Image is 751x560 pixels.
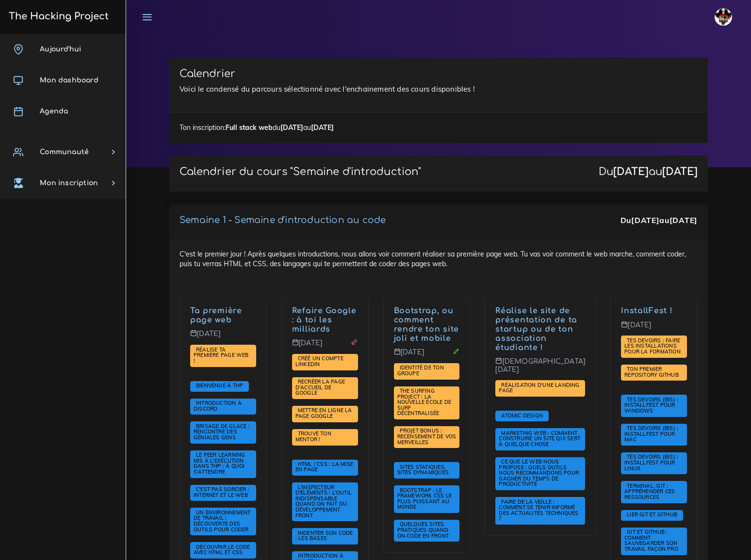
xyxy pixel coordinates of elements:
[295,407,352,419] span: Mettre en ligne la page Google
[295,355,343,368] a: Créé un compte LinkedIn
[194,346,249,364] a: Réalise ta première page web !
[397,521,451,539] a: Quelques sites pratiques quand on code en front
[495,357,585,381] p: [DEMOGRAPHIC_DATA][DATE]
[624,483,675,501] a: Terminal, Git : appréhender ces ressources
[194,423,250,441] span: Brisage de glace : rencontre des géniales gens
[190,306,256,325] p: C'est le premier jour ! Après quelques introductions, nous allons voir comment réaliser sa premiè...
[292,460,358,476] span: Maintenant que tu sais faire des pages basiques, nous allons te montrer comment faire de la mise ...
[397,365,444,377] a: Identité de ton groupe
[295,484,352,519] a: L'inspecteur d'éléments : l'outil indispensable quand on fait du développement front
[295,530,353,543] a: Indenter son code : les bases
[40,108,68,115] span: Agenda
[621,424,687,446] span: Il est temps de faire toutes les installations nécéssaire au bon déroulement de ta formation chez...
[40,77,98,84] span: Mon dashboard
[499,459,579,488] a: Ce que le web nous propose : quels outils nous recommandons pour gagner du temps de productivité
[624,425,678,443] a: Tes devoirs (bis) : Installfest pour MAC
[624,337,683,355] a: Tes devoirs : faire les installations pour la formation
[624,396,678,414] span: Tes devoirs (bis) : Installfest pour Windows
[190,485,256,501] span: Nous allons voir ensemble comment internet marche, et comment fonctionne une page web quand tu cl...
[394,306,460,343] p: Après avoir vu comment faire ses première pages, nous allons te montrer Bootstrap, un puissant fr...
[495,306,577,352] a: Réalise le site de présentation de ta startup ou de ton association étudiante !
[194,451,245,475] span: Le Peer learning mis à l'exécution dans THP : à quoi s'attendre
[169,112,708,143] div: Ton inscription: du au
[621,395,687,416] span: Nous allons te montrer comment mettre en place WSL 2 sur ton ordinateur Windows 10. Ne le fait pa...
[194,383,245,389] a: Bienvenue à THP
[624,366,681,378] span: Ton premier repository GitHub
[194,510,251,533] a: Un environnement de travail : découverte des outils pour coder
[499,382,579,395] a: Réalisation d'une landing page
[194,452,245,476] a: Le Peer learning mis à l'exécution dans THP : à quoi s'attendre
[669,215,698,225] strong: [DATE]
[180,215,386,225] a: Semaine 1 - Semaine d'introduction au code
[499,412,545,419] a: Atomic Design
[624,512,680,518] a: Lier Git et Github
[194,486,250,499] a: C'est pas sorcier : internet et le web
[194,486,250,498] span: C'est pas sorcier : internet et le web
[311,123,334,132] strong: [DATE]
[292,528,358,544] span: Pourquoi et comment indenter son code ? Nous allons te montrer les astuces pour avoir du code lis...
[190,306,242,324] a: Ta première page web
[6,11,109,22] h3: The Hacking Project
[394,306,459,342] a: Bootstrap, ou comment rendre ton site joli et mobile
[621,452,687,474] span: Il est temps de faire toutes les installations nécéssaire au bon déroulement de ta formation chez...
[226,123,273,132] strong: Full stack web
[295,378,345,396] span: Recréer la page d'accueil de Google
[624,528,681,552] span: Git et GitHub : comment sauvegarder son travail façon pro
[495,380,585,397] span: Le projet de toute une semaine ! Tu vas réaliser la page de présentation d'une organisation de to...
[624,529,681,553] a: Git et GitHub : comment sauvegarder son travail façon pro
[280,123,303,132] strong: [DATE]
[295,461,353,474] a: HTML / CSS : la mise en page
[624,482,675,500] span: Terminal, Git : appréhender ces ressources
[295,355,343,368] span: Créé un compte LinkedIn
[295,529,353,542] span: Indenter son code : les bases
[499,382,579,394] span: Réalisation d'une landing page
[194,509,251,533] span: Un environnement de travail : découverte des outils pour coder
[397,427,457,445] span: PROJET BONUS : recensement de vos merveilles
[621,481,687,503] span: Nous allons t'expliquer comment appréhender ces puissants outils.
[190,421,256,443] span: THP est avant tout un aventure humaine avec des rencontres. Avant de commencer nous allons te dem...
[613,166,649,177] strong: [DATE]
[295,379,345,397] a: Recréer la page d'accueil de Google
[295,430,331,443] span: Trouve ton mentor !
[495,411,549,421] span: Tu vas voir comment penser composants quand tu fais des pages web.
[194,544,250,557] a: Découvrir le code avec HTML et CSS
[194,423,250,441] a: Brisage de glace : rencontre des géniales gens
[292,406,358,422] span: Utilise tout ce que tu as vu jusqu'à présent pour faire profiter à la terre entière de ton super ...
[292,306,357,334] a: Refaire Google : à toi les milliards
[40,179,98,187] span: Mon inscription
[295,461,353,473] span: HTML / CSS : la mise en page
[453,348,459,355] i: Corrections cette journée là
[621,365,687,381] span: Pour ce projet, nous allons te proposer d'utiliser ton nouveau terminal afin de faire marcher Git...
[190,345,256,367] span: Dans ce projet, nous te demanderons de coder ta première page web. Ce sera l'occasion d'appliquer...
[295,431,331,443] a: Trouve ton mentor !
[495,457,585,491] span: La première fois que j'ai découvert Zapier, ma vie a changé. Dans cette ressource, nous allons te...
[190,450,256,478] span: Nous verrons comment survivre avec notre pédagogie révolutionnaire
[394,426,460,448] span: Ce projet vise à souder la communauté en faisant profiter au plus grand nombre de vos projets.
[351,339,358,346] i: Projet à rendre ce jour-là
[499,458,579,487] span: Ce que le web nous propose : quels outils nous recommandons pour gagner du temps de productivité
[495,428,585,450] span: Marketing web : comment construire un site qui sert à quelque chose
[292,377,358,399] span: L'intitulé du projet est simple, mais le projet sera plus dur qu'il n'y parait.
[624,453,678,471] span: Tes devoirs (bis) : Installfest pour Linux
[194,400,242,412] span: Introduction à Discord
[190,330,256,345] p: [DATE]
[624,337,683,355] span: Tes devoirs : faire les installations pour la formation
[599,166,698,178] div: Du au
[621,336,687,357] span: Nous allons te donner des devoirs pour le weekend : faire en sorte que ton ordinateur soit prêt p...
[499,430,580,448] a: Marketing web : comment construire un site qui sert à quelque chose
[292,429,358,446] span: Nous allons te demander de trouver la personne qui va t'aider à faire la formation dans les meill...
[394,485,460,513] span: Tu vas voir comment faire marcher Bootstrap, le framework CSS le plus populaire au monde qui te p...
[397,487,452,511] span: Bootstrap : le framework CSS le plus puissant au monde
[624,425,678,443] span: Tes devoirs (bis) : Installfest pour MAC
[397,428,457,446] a: PROJET BONUS : recensement de vos merveilles
[499,498,578,522] a: Faire de la veille : comment se tenir informé des actualités techniques ?
[394,386,460,420] span: Tu vas devoir refaire la page d'accueil de The Surfing Project, une école de code décentralisée. ...
[621,510,683,521] span: Faire un lien sécurisé de Git et Github avec la création et l&#39;utilisation d&#39;une clé SSH. ...
[397,364,444,377] span: Identité de ton groupe
[397,521,451,539] span: Quelques sites pratiques quand on code en front
[190,381,249,392] span: Salut à toi et bienvenue à The Hacking Project. Que tu sois avec nous pour 3 semaines, 12 semaine...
